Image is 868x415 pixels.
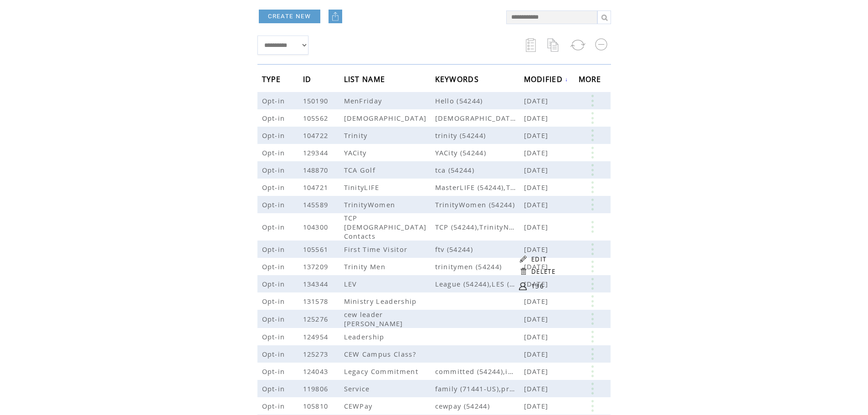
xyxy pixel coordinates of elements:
[344,131,370,140] span: Trinity
[524,77,569,82] a: MODIFIED↓
[435,262,524,271] span: trinitymen (54244)
[524,165,551,174] span: [DATE]
[262,349,288,359] span: Opt-in
[524,131,551,140] span: [DATE]
[262,96,288,105] span: Opt-in
[435,222,524,231] span: TCP (54244),TrinityNews (54244)
[344,113,429,123] span: [DEMOGRAPHIC_DATA]
[303,72,314,89] span: ID
[262,262,288,271] span: Opt-in
[303,148,331,157] span: 129344
[524,96,551,105] span: [DATE]
[435,245,524,254] span: ftv (54244)
[524,245,551,254] span: [DATE]
[524,113,551,123] span: [DATE]
[262,332,288,341] span: Opt-in
[344,72,388,89] span: LIST NAME
[262,222,288,231] span: Opt-in
[303,165,331,174] span: 148870
[435,96,524,105] span: Hello (54244)
[262,131,288,140] span: Opt-in
[303,297,331,306] span: 131578
[344,183,382,192] span: TinityLIFE
[524,200,551,209] span: [DATE]
[262,183,288,192] span: Opt-in
[262,148,288,157] span: Opt-in
[579,72,604,89] span: MORE
[262,401,288,410] span: Opt-in
[303,367,331,376] span: 124043
[331,12,340,21] img: upload.png
[303,222,331,231] span: 104300
[303,96,331,105] span: 150190
[262,279,288,288] span: Opt-in
[524,349,551,359] span: [DATE]
[524,222,551,231] span: [DATE]
[303,384,331,393] span: 119806
[435,384,524,393] span: family (71441-US),prayer (71441-Ca),serve (71441-Ca),Trinity (71441-US),volunteer (71441-Ca)
[524,401,551,410] span: [DATE]
[435,401,524,410] span: cewpay (54244)
[531,255,546,263] a: EDIT
[303,279,331,288] span: 134344
[262,200,288,209] span: Opt-in
[262,367,288,376] span: Opt-in
[435,279,524,288] span: League (54244),LES (54244),LEV (54244)
[435,200,524,209] span: TrinityWomen (54244)
[303,262,331,271] span: 137209
[435,148,524,157] span: YACity (54244)
[303,245,331,254] span: 105561
[344,384,372,393] span: Service
[344,76,388,82] a: LIST NAME
[344,245,410,254] span: First Time Visitor
[344,262,388,271] span: Trinity Men
[259,10,320,23] a: CREATE NEW
[435,165,524,174] span: tca (54244)
[262,76,283,82] a: TYPE
[531,267,555,276] a: DELETE
[344,279,360,288] span: LEV
[344,332,387,341] span: Leadership
[262,113,288,123] span: Opt-in
[435,76,482,82] a: KEYWORDS
[524,367,551,376] span: [DATE]
[344,401,375,410] span: CEWPay
[524,148,551,157] span: [DATE]
[524,332,551,341] span: [DATE]
[344,165,378,174] span: TCA Golf
[344,310,406,328] span: cew leader [PERSON_NAME]
[435,367,524,376] span: committed (54244),inheritance (54244)
[303,200,331,209] span: 145589
[262,72,283,89] span: TYPE
[303,76,314,82] a: ID
[303,131,331,140] span: 104722
[524,183,551,192] span: [DATE]
[531,279,577,293] a: 136
[435,113,524,123] span: christian (54244),grow (54244)
[344,349,419,359] span: CEW Campus Class?
[303,401,331,410] span: 105810
[262,165,288,174] span: Opt-in
[344,96,385,105] span: MenFriday
[435,72,482,89] span: KEYWORDS
[262,245,288,254] span: Opt-in
[262,384,288,393] span: Opt-in
[303,349,331,359] span: 125273
[303,113,331,123] span: 105562
[344,213,427,241] span: TCP [DEMOGRAPHIC_DATA] Contacts
[303,332,331,341] span: 124954
[262,314,288,323] span: Opt-in
[344,297,419,306] span: Ministry Leadership
[303,183,331,192] span: 104721
[344,200,398,209] span: TrinityWomen
[524,384,551,393] span: [DATE]
[262,297,288,306] span: Opt-in
[524,72,565,89] span: MODIFIED
[435,183,524,192] span: MasterLIFE (54244),TrinityLIFE (54244),VBSLife (54244)
[435,131,524,140] span: trinity (54244)
[344,148,369,157] span: YACity
[303,314,331,323] span: 125276
[344,367,421,376] span: Legacy Commitment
